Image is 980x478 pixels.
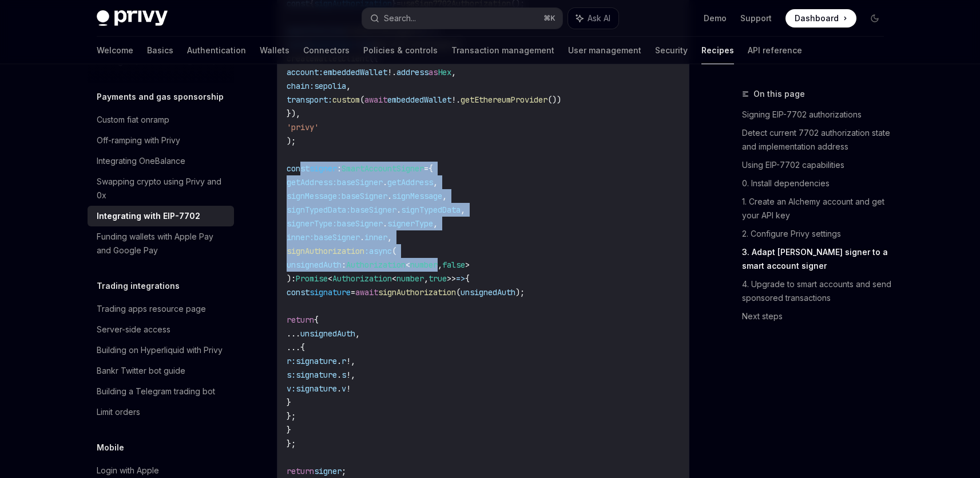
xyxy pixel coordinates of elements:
[701,37,734,64] a: Recipes
[364,246,369,256] span: :
[742,174,893,193] a: 0. Install dependencies
[378,287,456,297] span: signAuthorization
[328,273,332,284] span: <
[342,163,424,174] span: SmartAccountSigner
[369,246,392,256] span: async
[742,193,893,225] a: 1. Create an Alchemy account and get your API key
[428,273,447,284] span: true
[97,134,180,147] div: Off-ramping with Privy
[287,136,296,146] span: );
[342,356,346,366] span: r
[451,95,456,105] span: !
[314,232,360,242] span: baseSigner
[406,260,410,270] span: <
[337,218,383,229] span: baseSigner
[97,10,168,26] img: dark logo
[337,383,342,394] span: .
[396,273,424,284] span: number
[360,232,364,242] span: .
[456,95,461,105] span: .
[314,315,319,325] span: {
[351,287,355,297] span: =
[442,260,465,270] span: false
[314,81,346,91] span: sepolia
[396,67,428,77] span: address
[742,124,893,156] a: Detect current 7702 authorization state and implementation address
[287,370,296,380] span: s:
[291,273,296,284] span: :
[337,177,383,187] span: baseSigner
[387,232,392,242] span: ,
[342,260,346,270] span: :
[88,299,234,319] a: Trading apps resource page
[287,397,291,408] span: }
[287,95,332,105] span: transport:
[342,191,387,201] span: baseSigner
[346,383,351,394] span: !
[97,230,227,257] div: Funding wallets with Apple Pay and Google Pay
[88,226,234,261] a: Funding wallets with Apple Pay and Google Pay
[543,14,556,23] span: ⌘ K
[287,328,300,339] span: ...
[351,205,396,215] span: baseSigner
[337,370,342,380] span: .
[187,37,246,64] a: Authentication
[287,425,291,435] span: }
[287,205,351,215] span: signTypedData:
[88,381,234,402] a: Building a Telegram trading bot
[287,191,342,201] span: signMessage:
[314,466,342,476] span: signer
[740,13,772,24] a: Support
[392,273,396,284] span: <
[97,302,206,316] div: Trading apps resource page
[337,356,342,366] span: .
[428,163,433,174] span: {
[287,383,296,394] span: v:
[451,37,554,64] a: Transaction management
[428,67,438,77] span: as
[785,9,856,28] a: Dashboard
[588,13,610,24] span: Ask AI
[387,67,392,77] span: !
[287,67,323,77] span: account:
[568,37,641,64] a: User management
[456,273,465,284] span: =>
[97,113,169,127] div: Custom fiat onramp
[88,130,234,151] a: Off-ramping with Privy
[97,323,170,336] div: Server-side access
[287,108,300,119] span: }),
[287,122,319,132] span: 'privy'
[296,356,337,366] span: signature
[287,218,337,229] span: signerType:
[97,37,133,64] a: Welcome
[351,356,355,366] span: ,
[342,383,346,394] span: v
[392,67,396,77] span: .
[287,287,310,297] span: const
[88,206,234,226] a: Integrating with EIP-7702
[97,441,124,455] h5: Mobile
[337,163,342,174] span: :
[88,109,234,130] a: Custom fiat onramp
[401,205,461,215] span: signTypedData
[97,364,185,378] div: Bankr Twitter bot guide
[97,385,215,398] div: Building a Telegram trading bot
[346,260,406,270] span: Authorization
[287,232,314,242] span: inner:
[332,95,360,105] span: custom
[287,273,291,284] span: )
[97,209,200,223] div: Integrating with EIP-7702
[866,9,884,28] button: Toggle dark mode
[424,273,428,284] span: ,
[515,287,525,297] span: );
[310,287,351,297] span: signature
[300,342,305,352] span: {
[742,307,893,326] a: Next steps
[303,37,350,64] a: Connectors
[300,328,355,339] span: unsignedAuth
[387,191,392,201] span: .
[753,87,805,101] span: On this page
[465,273,470,284] span: {
[287,246,364,256] span: signAuthorization
[795,13,839,24] span: Dashboard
